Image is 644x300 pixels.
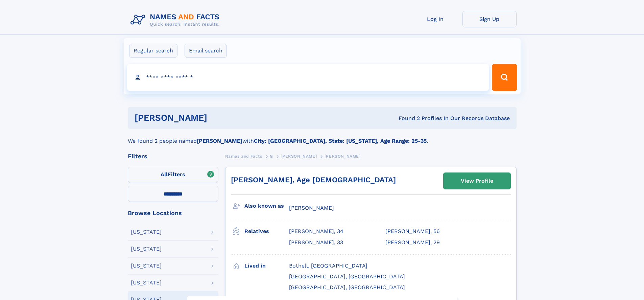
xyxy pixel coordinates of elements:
[131,229,162,235] div: [US_STATE]
[197,138,242,144] b: [PERSON_NAME]
[244,260,289,272] h3: Lived in
[492,64,517,91] button: Search Button
[161,171,168,178] span: All
[270,154,273,159] span: G
[289,239,343,246] a: [PERSON_NAME], 33
[325,154,361,159] span: [PERSON_NAME]
[462,11,517,27] a: Sign Up
[225,152,262,160] a: Names and Facts
[128,129,517,145] div: We found 2 people named with .
[385,228,440,235] a: [PERSON_NAME], 56
[281,152,317,160] a: [PERSON_NAME]
[128,210,218,216] div: Browse Locations
[127,64,489,91] input: search input
[231,176,396,184] a: [PERSON_NAME], Age [DEMOGRAPHIC_DATA]
[128,11,225,29] img: Logo Names and Facts
[131,280,162,285] div: [US_STATE]
[131,246,162,252] div: [US_STATE]
[129,44,177,58] label: Regular search
[185,44,227,58] label: Email search
[128,167,218,183] label: Filters
[244,226,289,237] h3: Relatives
[289,273,405,280] span: [GEOGRAPHIC_DATA], [GEOGRAPHIC_DATA]
[461,173,493,189] div: View Profile
[270,152,273,160] a: G
[444,173,510,189] a: View Profile
[289,284,405,291] span: [GEOGRAPHIC_DATA], [GEOGRAPHIC_DATA]
[244,200,289,212] h3: Also known as
[281,154,317,159] span: [PERSON_NAME]
[254,138,427,144] b: City: [GEOGRAPHIC_DATA], State: [US_STATE], Age Range: 25-35
[128,153,218,159] div: Filters
[135,114,303,122] h1: [PERSON_NAME]
[289,228,343,235] a: [PERSON_NAME], 34
[303,115,510,122] div: Found 2 Profiles In Our Records Database
[131,263,162,269] div: [US_STATE]
[408,11,462,27] a: Log In
[289,205,334,211] span: [PERSON_NAME]
[385,239,440,246] a: [PERSON_NAME], 29
[289,262,367,269] span: Bothell, [GEOGRAPHIC_DATA]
